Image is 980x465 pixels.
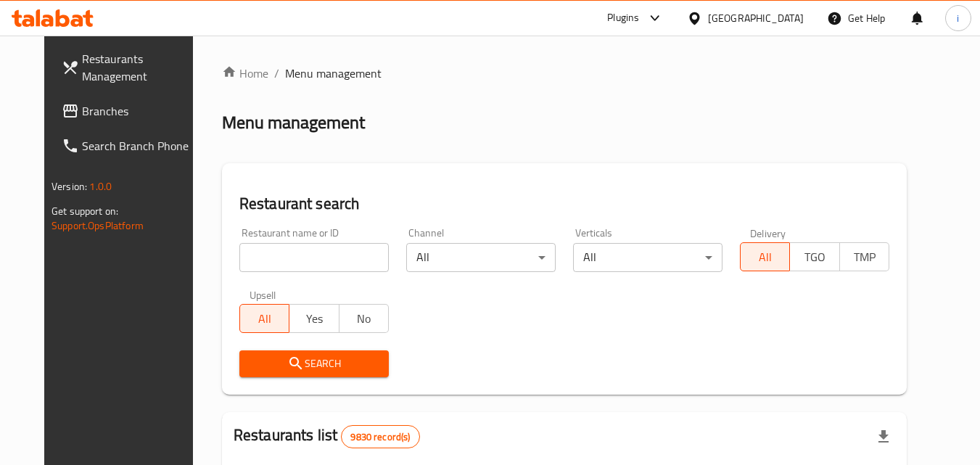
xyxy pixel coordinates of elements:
span: TGO [796,247,833,268]
span: Menu management [285,65,382,82]
input: Search for restaurant name or ID.. [239,243,389,272]
button: All [239,304,289,333]
h2: Restaurant search [239,193,889,215]
button: Search [239,350,389,377]
span: Restaurants Management [82,50,197,85]
a: Restaurants Management [50,41,208,94]
a: Home [222,65,268,82]
h2: Restaurants list [234,424,420,448]
div: [GEOGRAPHIC_DATA] [708,10,804,26]
span: i [957,10,959,26]
span: Search [251,355,377,373]
li: / [274,65,279,82]
div: All [406,243,556,272]
div: Plugins [607,9,639,27]
span: All [246,308,284,329]
button: No [339,304,389,333]
div: Total records count [341,425,419,448]
button: Yes [289,304,339,333]
button: TMP [839,242,889,271]
span: Yes [295,308,333,329]
a: Support.OpsPlatform [52,216,144,235]
span: Get support on: [52,202,118,221]
span: TMP [846,247,884,268]
button: TGO [789,242,839,271]
span: Search Branch Phone [82,137,197,155]
nav: breadcrumb [222,65,907,82]
span: No [345,308,383,329]
div: Export file [866,419,901,454]
span: 1.0.0 [89,177,112,196]
a: Search Branch Phone [50,128,208,163]
div: All [573,243,722,272]
h2: Menu management [222,111,365,134]
button: All [740,242,790,271]
a: Branches [50,94,208,128]
span: Version: [52,177,87,196]
span: All [746,247,784,268]
label: Delivery [750,228,786,238]
span: Branches [82,102,197,120]
label: Upsell [250,289,276,300]
span: 9830 record(s) [342,430,419,444]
